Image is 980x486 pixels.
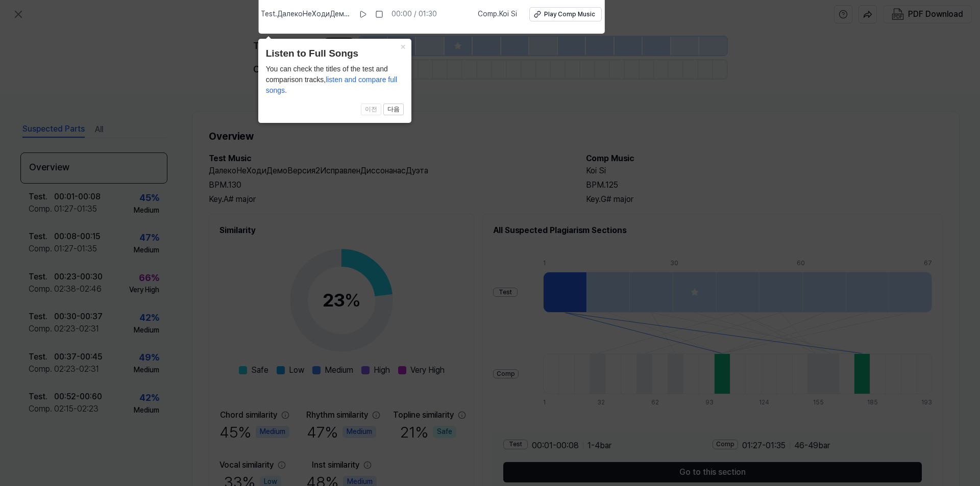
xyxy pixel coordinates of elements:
[266,64,404,96] div: You can check the titles of the test and comparison tracks,
[529,7,602,21] button: Play Comp Music
[478,9,517,19] span: Comp . Koi Si
[266,75,398,94] span: listen and compare full songs.
[544,10,595,19] div: Play Comp Music
[261,9,351,19] span: Test . ДалекоНеХодиДемоВерсия2ИсправленДиссонанасДуэта
[391,9,437,19] div: 00:00 / 01:30
[383,104,404,116] button: 다음
[395,39,411,53] button: Close
[266,46,404,61] header: Listen to Full Songs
